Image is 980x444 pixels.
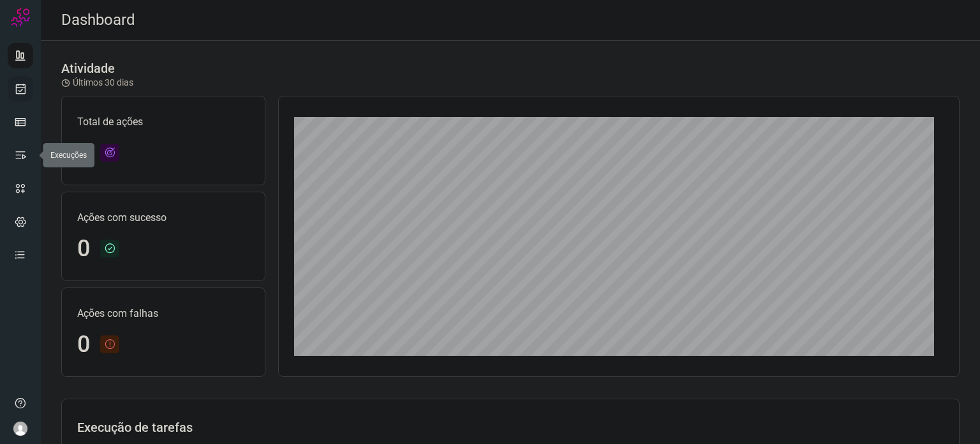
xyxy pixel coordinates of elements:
img: avatar-user-boy.jpg [13,421,28,436]
h1: 0 [77,331,90,358]
p: Ações com falhas [77,306,249,321]
p: Ações com sucesso [77,210,249,226]
h2: Dashboard [61,11,135,29]
p: Total de ações [77,114,249,130]
img: Logo [11,8,30,27]
h3: Execução de tarefas [77,420,944,435]
p: Últimos 30 dias [61,76,133,89]
h3: Atividade [61,61,115,76]
h1: 0 [77,235,90,263]
span: Execuções [50,151,87,160]
h1: 0 [77,139,90,167]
